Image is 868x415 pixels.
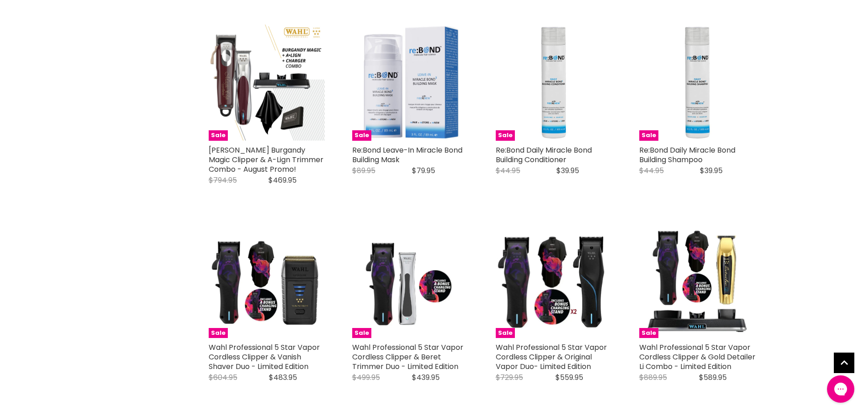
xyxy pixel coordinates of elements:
img: Wahl Professional 5 Star Vapor Cordless Clipper & Original Vapor Duo- Limited Edition [496,222,612,338]
a: Re:Bond Daily Miracle Bond Building Shampoo [639,145,735,165]
span: Sale [496,130,515,141]
a: Wahl Professional 5 Star Vapor Cordless Clipper & Vanish Shaver Duo - Limited Edition Sale [209,222,325,338]
span: Sale [639,130,658,141]
img: Re:Bond Leave-In Miracle Bond Building Mask [352,25,468,141]
img: Wahl Professional 5 Star Vapor Cordless Clipper & Beret Trimmer Duo - Limited Edition [352,222,468,338]
a: Wahl Professional 5 Star Vapor Cordless Clipper & Gold Detailer Li Combo - Limited Edition [639,342,755,372]
span: Sale [209,328,228,338]
span: $439.95 [412,372,440,383]
a: Wahl Professional 5 Star Vapor Cordless Clipper & Original Vapor Duo- Limited Edition Sale [496,222,612,338]
a: Wahl Professional 5 Star Vapor Cordless Clipper & Gold Detailer Li Combo - Limited Edition Sale [639,222,755,338]
span: $889.95 [639,372,667,383]
span: $499.95 [352,372,380,383]
span: Sale [352,328,371,338]
span: Sale [352,130,371,141]
a: Wahl Professional 5 Star Vapor Cordless Clipper & Beret Trimmer Duo - Limited Edition [352,342,463,372]
span: $469.95 [268,175,297,185]
span: Sale [209,130,228,141]
span: $79.95 [412,165,435,176]
a: Re:Bond Daily Miracle Bond Building Conditioner Sale [496,25,612,141]
a: Re:Bond Daily Miracle Bond Building Shampoo Sale [639,25,755,141]
img: Re:Bond Daily Miracle Bond Building Conditioner [496,25,612,141]
span: $794.95 [209,175,237,185]
a: Re:Bond Leave-In Miracle Bond Building Mask [352,145,462,165]
img: Wahl Professional 5 Star Vapor Cordless Clipper & Vanish Shaver Duo - Limited Edition [209,222,325,338]
iframe: Gorgias live chat messenger [822,372,859,406]
span: $44.95 [639,165,664,176]
a: Wahl Burgandy Magic Clipper & A-Lign Trimmer Combo - August Promo! Sale [209,25,325,141]
img: Re:Bond Daily Miracle Bond Building Shampoo [639,25,755,141]
span: $89.95 [352,165,375,176]
a: Wahl Professional 5 Star Vapor Cordless Clipper & Beret Trimmer Duo - Limited Edition Sale [352,222,468,338]
a: [PERSON_NAME] Burgandy Magic Clipper & A-Lign Trimmer Combo - August Promo! [209,145,324,174]
span: $589.95 [699,372,727,383]
img: Wahl Professional 5 Star Vapor Cordless Clipper & Gold Detailer Li Combo - Limited Edition [639,222,755,338]
span: Sale [639,328,658,338]
a: Re:Bond Daily Miracle Bond Building Conditioner [496,145,592,165]
a: Re:Bond Leave-In Miracle Bond Building Mask Sale [352,25,468,141]
img: Wahl Burgandy Magic Clipper & A-Lign Trimmer Combo - August Promo! [209,25,325,141]
span: $44.95 [496,165,520,176]
span: $559.95 [555,372,583,383]
a: Wahl Professional 5 Star Vapor Cordless Clipper & Original Vapor Duo- Limited Edition [496,342,607,372]
span: $39.95 [700,165,723,176]
span: Sale [496,328,515,338]
span: $604.95 [209,372,237,383]
span: $39.95 [556,165,579,176]
span: $729.95 [496,372,523,383]
span: $483.95 [269,372,297,383]
a: Wahl Professional 5 Star Vapor Cordless Clipper & Vanish Shaver Duo - Limited Edition [209,342,320,372]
